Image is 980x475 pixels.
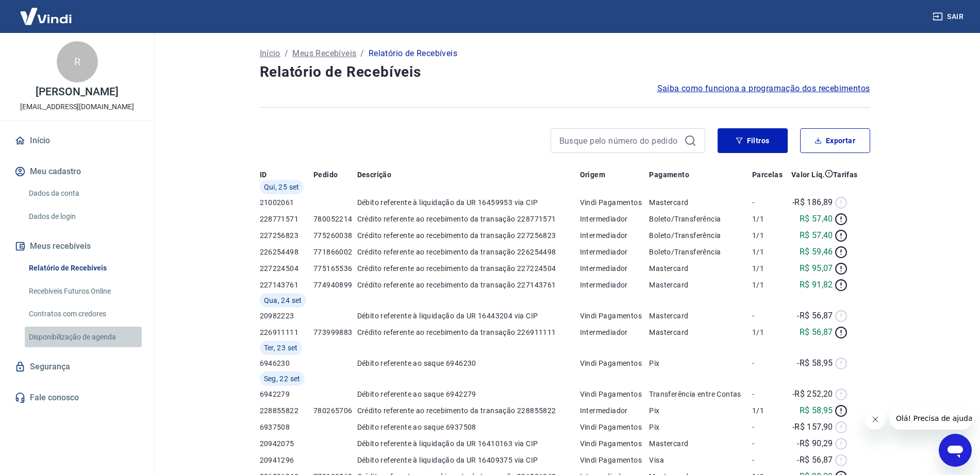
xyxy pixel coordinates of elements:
[260,280,314,290] p: 227143761
[792,388,833,400] p: -R$ 252,20
[649,263,752,274] p: Mastercard
[931,7,968,26] button: Sair
[313,169,338,180] p: Pedido
[357,422,580,432] p: Débito referente ao saque 6937508
[313,263,357,274] p: 775165536
[357,214,580,224] p: Crédito referente ao recebimento da transação 228771571
[580,169,605,180] p: Origem
[800,229,833,242] p: R$ 57,40
[580,438,650,449] p: Vindi Pagamentos
[649,405,752,416] p: Pix
[260,311,314,321] p: 20982223
[580,311,650,321] p: Vindi Pagamentos
[797,437,833,450] p: -R$ 90,29
[12,355,142,378] a: Segurança
[791,169,825,180] p: Valor Líq.
[752,230,786,241] p: 1/1
[939,434,972,467] iframe: Botão para abrir a janela de mensagens
[264,374,301,384] span: Seg, 22 set
[752,214,786,224] p: 1/1
[792,421,833,433] p: -R$ 157,90
[12,235,142,258] button: Meus recebíveis
[649,358,752,368] p: Pix
[580,455,650,465] p: Vindi Pagamentos
[752,247,786,257] p: 1/1
[264,295,302,306] span: Qua, 24 set
[357,247,580,257] p: Crédito referente ao recebimento da transação 226254498
[580,214,650,224] p: Intermediador
[580,247,650,257] p: Intermediador
[260,214,314,224] p: 228771571
[357,327,580,337] p: Crédito referente ao recebimento da transação 226911111
[800,128,870,153] button: Exportar
[649,247,752,257] p: Boleto/Transferência
[360,47,364,60] p: /
[580,358,650,368] p: Vindi Pagamentos
[12,1,79,32] img: Vindi
[36,87,118,97] p: [PERSON_NAME]
[800,213,833,225] p: R$ 57,40
[752,405,786,416] p: 1/1
[580,389,650,399] p: Vindi Pagamentos
[260,197,314,208] p: 21002061
[12,129,142,152] a: Início
[752,311,786,321] p: -
[357,197,580,208] p: Débito referente à liquidação da UR 16459953 via CIP
[313,280,357,290] p: 774940899
[752,438,786,449] p: -
[12,386,142,409] a: Fale conosco
[313,230,357,241] p: 775260038
[357,311,580,321] p: Débito referente à liquidação da UR 16443204 via CIP
[800,326,833,338] p: R$ 56,87
[260,247,314,257] p: 226254498
[800,262,833,275] p: R$ 95,07
[260,389,314,399] p: 6942279
[800,404,833,417] p: R$ 58,95
[260,405,314,416] p: 228855822
[292,47,356,60] a: Meus Recebíveis
[752,280,786,290] p: 1/1
[285,47,288,60] p: /
[260,62,870,82] h4: Relatório de Recebíveis
[313,327,357,337] p: 773999883
[797,454,833,466] p: -R$ 56,87
[260,263,314,274] p: 227224504
[752,197,786,208] p: -
[25,183,142,204] a: Dados da conta
[357,230,580,241] p: Crédito referente ao recebimento da transação 227256823
[752,455,786,465] p: -
[797,310,833,322] p: -R$ 56,87
[357,280,580,290] p: Crédito referente ao recebimento da transação 227143761
[890,407,972,430] iframe: Mensagem da empresa
[649,280,752,290] p: Mastercard
[260,47,280,60] a: Início
[357,455,580,465] p: Débito referente à liquidação da UR 16409375 via CIP
[800,279,833,291] p: R$ 91,82
[718,128,788,153] button: Filtros
[313,405,357,416] p: 780265706
[580,422,650,432] p: Vindi Pagamentos
[752,358,786,368] p: -
[649,422,752,432] p: Pix
[6,7,87,15] span: Olá! Precisa de ajuda?
[357,389,580,399] p: Débito referente ao saque 6942279
[800,246,833,258] p: R$ 59,46
[260,230,314,241] p: 227256823
[649,197,752,208] p: Mastercard
[649,169,689,180] p: Pagamento
[357,405,580,416] p: Crédito referente ao recebimento da transação 228855822
[260,169,267,180] p: ID
[657,82,870,95] a: Saiba como funciona a programação dos recebimentos
[260,358,314,368] p: 6946230
[264,182,300,192] span: Qui, 25 set
[25,327,142,348] a: Disponibilização de agenda
[260,422,314,432] p: 6937508
[369,47,457,60] p: Relatório de Recebíveis
[12,160,142,183] button: Meu cadastro
[264,343,298,353] span: Ter, 23 set
[752,263,786,274] p: 1/1
[25,258,142,279] a: Relatório de Recebíveis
